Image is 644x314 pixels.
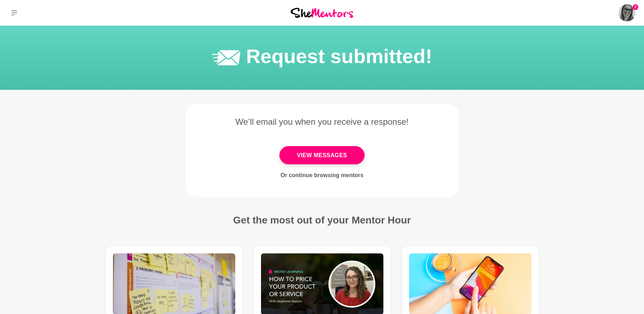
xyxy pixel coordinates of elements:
[212,43,240,72] img: Sent message icon
[200,115,445,128] div: We’ll email you when you receive a response!
[618,4,635,21] img: Charlie Clarke
[246,43,432,70] h1: Request submitted!
[233,214,411,226] h3: Get the most out of your Mentor Hour
[290,8,353,17] img: She Mentors Logo
[279,146,365,164] a: View Messages
[281,172,363,178] a: Or continue browsing mentors
[633,4,638,10] span: 2
[618,4,635,21] a: Charlie Clarke2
